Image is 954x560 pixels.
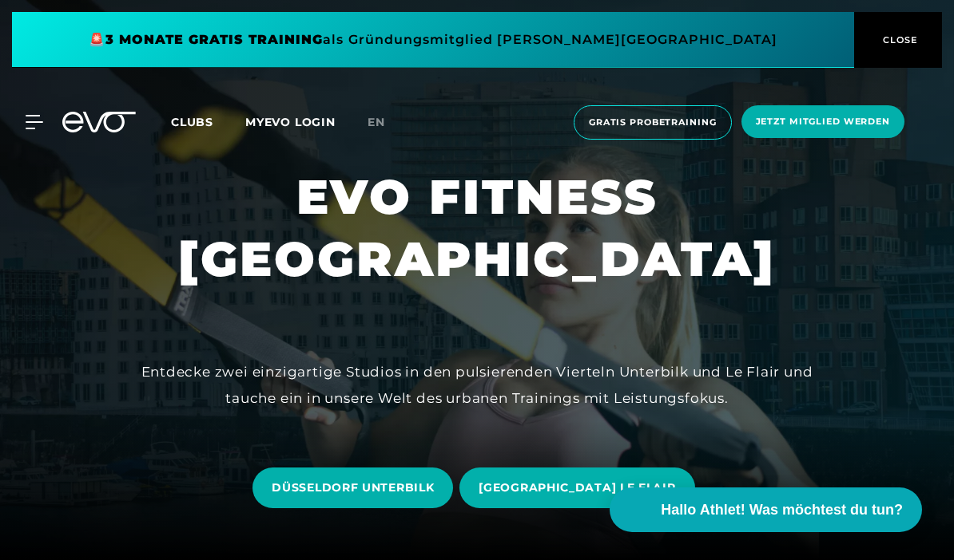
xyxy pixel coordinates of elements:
[589,116,717,129] span: Gratis Probetraining
[272,479,434,496] span: DÜSSELDORF UNTERBILK
[479,479,675,496] span: [GEOGRAPHIC_DATA] LE FLAIR
[245,115,336,129] a: MYEVO LOGIN
[756,115,890,128] span: Jetzt Mitglied werden
[879,33,918,47] span: CLOSE
[459,455,701,520] a: [GEOGRAPHIC_DATA] LE FLAIR
[141,359,813,411] div: Entdecke zwei einzigartige Studios in den pulsierenden Vierteln Unterbilk und Le Flair und tauche...
[368,115,385,129] span: en
[661,499,903,521] span: Hallo Athlet! Was möchtest du tun?
[171,114,245,129] a: Clubs
[13,166,941,290] h1: EVO FITNESS [GEOGRAPHIC_DATA]
[737,105,909,140] a: Jetzt Mitglied werden
[171,115,213,129] span: Clubs
[854,12,942,68] button: CLOSE
[252,455,459,520] a: DÜSSELDORF UNTERBILK
[368,113,404,132] a: en
[610,487,922,532] button: Hallo Athlet! Was möchtest du tun?
[569,105,737,140] a: Gratis Probetraining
